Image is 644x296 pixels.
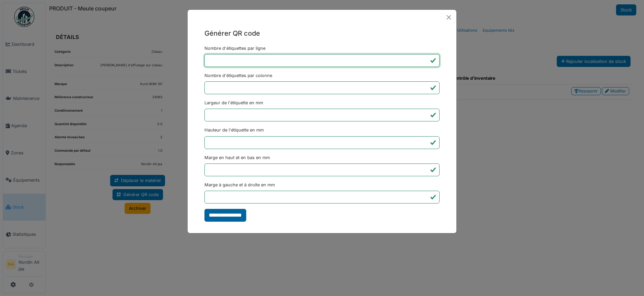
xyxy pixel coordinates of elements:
h5: Générer QR code [204,28,440,38]
label: Hauteur de l'étiquette en mm [204,127,264,133]
label: Nombre d'étiquettes par ligne [204,45,265,51]
label: Marge à gauche et à droite en mm [204,182,275,188]
label: Nombre d'étiquettes par colonne [204,72,272,79]
label: Largeur de l'étiquette en mm [204,100,263,106]
label: Marge en haut et en bas en mm [204,154,270,161]
button: Close [444,12,454,22]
